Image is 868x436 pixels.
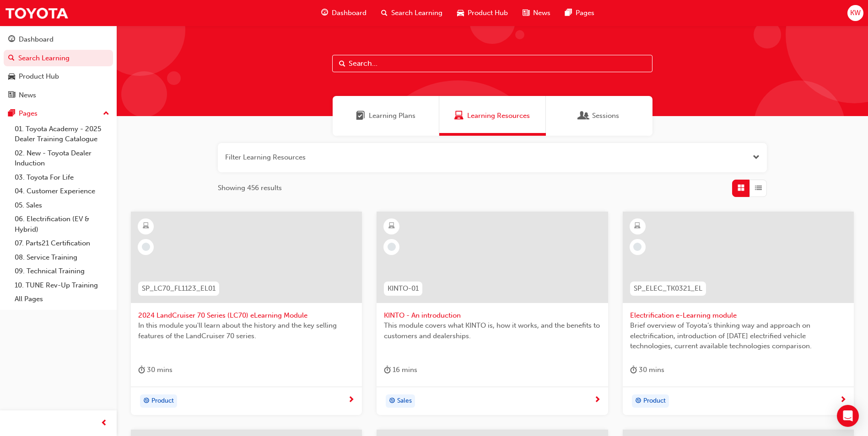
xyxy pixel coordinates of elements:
[4,68,113,85] a: Product Hub
[11,250,113,265] a: 08. Service Training
[333,96,439,136] a: Learning PlansLearning Plans
[143,220,149,232] span: learningResourceType_ELEARNING-icon
[348,396,355,404] span: next-icon
[131,212,362,415] a: SP_LC70_FL1123_EL012024 LandCruiser 70 Series (LC70) eLearning ModuleIn this module you'll learn ...
[4,105,113,122] button: Pages
[11,212,113,236] a: 06. Electrification (EV & Hybrid)
[457,7,464,19] span: car-icon
[454,111,464,121] span: Learning Resources
[840,396,846,404] span: next-icon
[546,96,652,136] a: SessionsSessions
[11,122,113,146] a: 01. Toyota Academy - 2025 Dealer Training Catalogue
[389,395,395,407] span: target-icon
[101,418,108,429] span: prev-icon
[332,8,367,18] span: Dashboard
[11,184,113,198] a: 04. Customer Experience
[630,320,846,351] span: Brief overview of Toyota’s thinking way and approach on electrification, introduction of [DATE] e...
[11,146,113,170] a: 02. New - Toyota Dealer Induction
[369,111,415,121] span: Learning Plans
[643,396,666,406] span: Product
[633,243,642,251] span: learningRecordVerb_NONE-icon
[4,50,113,67] a: Search Learning
[558,4,602,22] a: pages-iconPages
[356,111,365,121] span: Learning Plans
[515,4,558,22] a: news-iconNews
[377,212,608,415] a: KINTO-01KINTO - An introductionThis module covers what KINTO is, how it works, and the benefits t...
[4,31,113,48] a: Dashboard
[142,283,216,294] span: SP_LC70_FL1123_EL01
[388,283,419,294] span: KINTO-01
[143,395,150,407] span: target-icon
[523,7,529,19] span: news-icon
[339,58,345,69] span: Search
[138,364,173,376] div: 30 mins
[151,396,174,406] span: Product
[388,220,395,232] span: learningResourceType_ELEARNING-icon
[321,7,328,19] span: guage-icon
[19,34,54,45] div: Dashboard
[391,8,442,18] span: Search Learning
[623,212,854,415] a: SP_ELEC_TK0321_ELElectrification e-Learning moduleBrief overview of Toyota’s thinking way and app...
[439,96,546,136] a: Learning ResourcesLearning Resources
[8,110,15,118] span: pages-icon
[103,108,109,120] span: up-icon
[5,3,69,23] img: Trak
[11,198,113,213] a: 05. Sales
[594,396,601,404] span: next-icon
[592,111,619,121] span: Sessions
[847,5,863,21] button: KW
[450,4,515,22] a: car-iconProduct Hub
[384,364,417,376] div: 16 mins
[19,90,36,101] div: News
[384,320,600,341] span: This module covers what KINTO is, how it works, and the benefits to customers and dealerships.
[4,87,113,104] a: News
[533,8,550,18] span: News
[850,8,861,18] span: KW
[4,29,113,105] button: DashboardSearch LearningProduct HubNews
[753,152,760,163] button: Open the filter
[11,264,113,278] a: 09. Technical Training
[11,236,113,250] a: 07. Parts21 Certification
[635,395,642,407] span: target-icon
[738,183,744,193] span: Grid
[634,220,641,232] span: learningResourceType_ELEARNING-icon
[8,36,15,44] span: guage-icon
[630,364,664,376] div: 30 mins
[11,292,113,306] a: All Pages
[634,283,702,294] span: SP_ELEC_TK0321_EL
[218,183,282,193] span: Showing 456 results
[381,7,388,19] span: search-icon
[314,4,374,22] a: guage-iconDashboard
[384,310,600,321] span: KINTO - An introduction
[837,405,859,427] div: Open Intercom Messenger
[138,320,355,341] span: In this module you'll learn about the history and the key selling features of the LandCruiser 70 ...
[630,364,637,376] span: duration-icon
[8,73,15,81] span: car-icon
[467,111,530,121] span: Learning Resources
[8,54,15,63] span: search-icon
[374,4,450,22] a: search-iconSearch Learning
[19,108,38,119] div: Pages
[397,396,412,406] span: Sales
[138,310,355,321] span: 2024 LandCruiser 70 Series (LC70) eLearning Module
[11,170,113,185] a: 03. Toyota For Life
[19,71,59,82] div: Product Hub
[388,243,396,251] span: learningRecordVerb_NONE-icon
[630,310,846,321] span: Electrification e-Learning module
[576,8,594,18] span: Pages
[332,55,652,72] input: Search...
[468,8,508,18] span: Product Hub
[755,183,762,193] span: List
[11,278,113,292] a: 10. TUNE Rev-Up Training
[142,243,150,251] span: learningRecordVerb_NONE-icon
[384,364,391,376] span: duration-icon
[579,111,588,121] span: Sessions
[8,91,15,100] span: news-icon
[565,7,572,19] span: pages-icon
[138,364,145,376] span: duration-icon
